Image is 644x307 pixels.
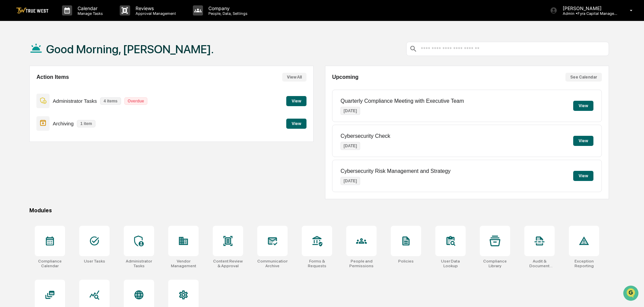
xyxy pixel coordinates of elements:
[203,11,251,16] p: People, Data, Settings
[573,101,593,111] button: View
[53,98,97,104] p: Administrator Tasks
[46,135,86,147] a: 🗄️Attestations
[557,5,620,11] p: [PERSON_NAME]
[398,259,414,264] div: Policies
[341,142,360,150] p: [DATE]
[49,139,54,144] div: 🗄️
[524,259,555,268] div: Audit & Document Logs
[341,168,450,174] p: Cybersecurity Risk Management and Strategy
[30,52,111,58] div: Start new chat
[622,285,641,303] iframe: Open customer support
[21,92,55,97] span: [PERSON_NAME]
[7,103,18,114] img: Tammy Steffen
[7,14,123,25] p: How can we help?
[60,92,74,97] span: [DATE]
[341,107,360,115] p: [DATE]
[346,259,377,268] div: People and Permissions
[7,151,12,157] div: 🔎
[13,151,42,157] span: Data Lookup
[286,119,306,129] button: View
[72,5,106,11] p: Calendar
[130,11,179,16] p: Approval Management
[124,97,148,105] p: Overdue
[48,167,82,172] a: Powered byPylon
[67,167,82,172] span: Pylon
[7,75,45,80] div: Past conversations
[100,97,121,105] p: 4 items
[565,73,602,82] button: See Calendar
[30,58,93,64] div: We're available if you need us!
[14,52,26,64] img: 8933085812038_c878075ebb4cc5468115_72.jpg
[124,259,154,268] div: Administrator Tasks
[4,148,45,160] a: 🔎Data Lookup
[257,259,288,268] div: Communications Archive
[16,7,49,14] img: logo
[435,259,466,268] div: User Data Lookup
[13,138,43,145] span: Preclearance
[168,259,199,268] div: Vendor Management
[203,5,251,11] p: Company
[557,11,620,16] p: Admin • Fyra Capital Management
[29,207,609,214] div: Modules
[72,11,106,16] p: Manage Tasks
[60,110,74,115] span: [DATE]
[36,74,69,80] h2: Action Items
[84,259,105,264] div: User Tasks
[573,136,593,146] button: View
[130,5,179,11] p: Reviews
[480,259,510,268] div: Compliance Library
[53,121,74,126] p: Archiving
[35,259,65,268] div: Compliance Calendar
[56,110,58,115] span: •
[332,74,358,80] h2: Upcoming
[7,52,19,64] img: 1746055101610-c473b297-6a78-478c-a979-82029cc54cd1
[286,97,306,104] a: View
[286,96,306,106] button: View
[569,259,599,268] div: Exception Reporting
[341,98,464,104] p: Quarterly Compliance Meeting with Executive Team
[21,110,55,115] span: [PERSON_NAME]
[341,133,390,139] p: Cybersecurity Check
[573,171,593,181] button: View
[341,177,360,185] p: [DATE]
[4,135,46,147] a: 🖐️Preclearance
[286,120,306,126] a: View
[115,54,123,62] button: Start new chat
[7,139,12,144] div: 🖐️
[77,120,95,127] p: 1 item
[56,138,84,145] span: Attestations
[302,259,332,268] div: Forms & Requests
[56,92,58,97] span: •
[105,73,123,82] button: See all
[7,85,18,96] img: Tammy Steffen
[213,259,243,268] div: Content Review & Approval
[282,73,306,82] button: View All
[46,42,214,56] h1: Good Morning, [PERSON_NAME].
